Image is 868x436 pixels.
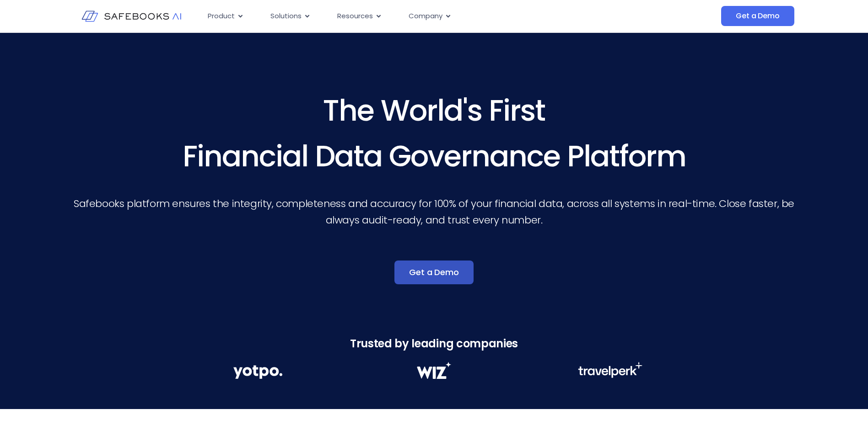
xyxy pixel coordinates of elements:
img: Financial Data Governance 2 [412,362,455,379]
h3: The World's First Financial Data Governance Platform [73,88,795,179]
span: Get a Demo [736,11,779,21]
a: Get a Demo [394,261,473,284]
nav: Menu [200,7,630,25]
span: Product [208,11,235,21]
span: Company [409,11,442,21]
p: Safebooks platform ensures the integrity, completeness and accuracy for 100% of your financial da... [73,196,795,229]
div: Menu Toggle [200,7,630,25]
img: Financial Data Governance 1 [233,362,282,382]
a: Get a Demo [721,6,794,26]
span: Solutions [270,11,302,21]
img: Financial Data Governance 3 [578,362,642,378]
span: Resources [337,11,373,21]
span: Get a Demo [409,268,458,277]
